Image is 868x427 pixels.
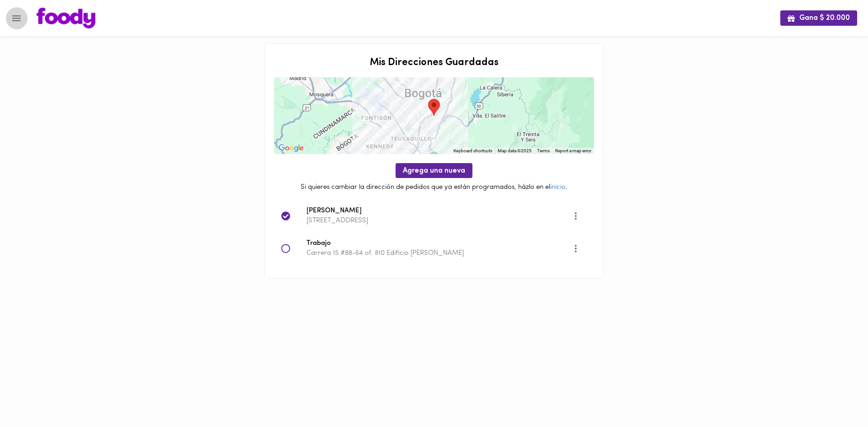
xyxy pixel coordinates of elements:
span: Gana $ 20.000 [788,14,850,23]
span: Map data ©2025 [498,148,532,153]
a: Open this area in Google Maps (opens a new window) [276,142,306,154]
div: Tu dirección [428,99,440,116]
span: Trabajo [307,239,572,249]
button: Agrega una nueva [396,163,472,178]
p: Si quieres cambiar la dirección de pedidos que ya están programados, házlo en el . [274,183,594,192]
a: inicio [550,184,566,191]
button: Keyboard shortcuts [453,148,492,154]
a: Terms [537,148,550,153]
button: More [565,237,587,259]
img: Google [276,142,306,154]
button: Opciones [565,205,587,227]
iframe: Messagebird Livechat Widget [816,375,859,418]
a: Report a map error [555,148,591,153]
button: Gana $ 20.000 [780,10,857,25]
button: Menu [5,7,28,29]
p: Carrera 15 #88-64 of. 810 Edificio [PERSON_NAME] [307,249,572,258]
span: [PERSON_NAME] [307,206,572,216]
p: [STREET_ADDRESS] [307,216,572,225]
span: Agrega una nueva [403,167,465,175]
h2: Mis Direcciones Guardadas [274,57,594,68]
img: logo.png [37,8,95,28]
